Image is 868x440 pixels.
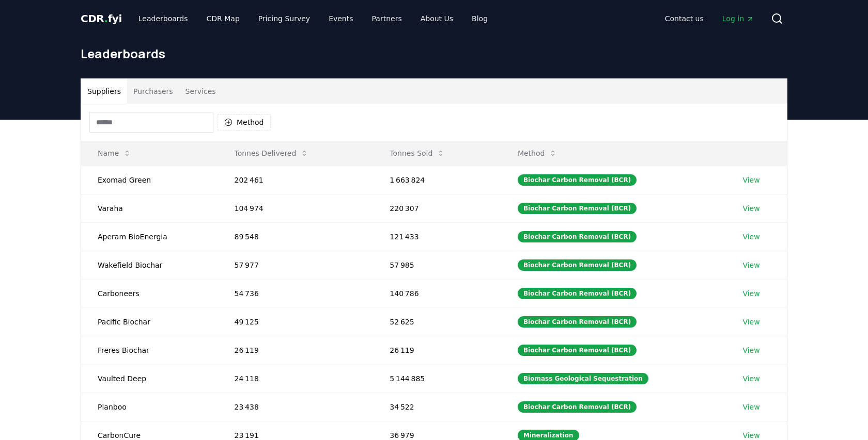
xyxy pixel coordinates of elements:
td: 57 977 [218,251,373,279]
td: 220 307 [373,194,501,222]
td: Pacific Biochar [81,307,218,336]
td: 23 438 [218,393,373,421]
td: 26 119 [218,336,373,364]
span: . [104,12,108,25]
a: View [742,373,760,384]
div: Biochar Carbon Removal (BCR) [518,259,637,271]
div: Biochar Carbon Removal (BCR) [518,203,637,214]
div: Biochar Carbon Removal (BCR) [518,401,637,413]
a: View [742,288,760,299]
td: 49 125 [218,307,373,336]
span: CDR fyi [81,12,122,25]
a: View [742,345,760,355]
button: Services [179,79,222,104]
a: Leaderboards [130,9,196,28]
td: 57 985 [373,251,501,279]
td: Freres Biochar [81,336,218,364]
div: Biochar Carbon Removal (BCR) [518,288,637,299]
td: 24 118 [218,364,373,393]
a: View [742,317,760,327]
button: Method [509,143,566,164]
div: Biomass Geological Sequestration [518,373,648,384]
a: View [742,402,760,412]
a: View [742,203,760,214]
td: Vaulted Deep [81,364,218,393]
button: Purchasers [127,79,179,104]
td: 1 663 824 [373,166,501,194]
td: 5 144 885 [373,364,501,393]
a: CDR Map [198,9,248,28]
td: 140 786 [373,279,501,307]
div: Biochar Carbon Removal (BCR) [518,174,637,186]
a: Partners [364,9,410,28]
nav: Main [130,9,496,28]
td: 202 461 [218,166,373,194]
span: Log in [722,13,754,24]
a: Log in [714,9,763,28]
a: View [742,232,760,242]
td: Varaha [81,194,218,222]
td: Wakefield Biochar [81,251,218,279]
td: 89 548 [218,222,373,251]
h1: Leaderboards [81,45,787,62]
a: About Us [412,9,461,28]
a: Blog [463,9,496,28]
nav: Main [657,9,763,28]
a: CDR.fyi [81,11,122,26]
td: 121 433 [373,222,501,251]
td: Aperam BioEnergia [81,222,218,251]
a: Pricing Survey [250,9,318,28]
button: Tonnes Delivered [226,143,317,164]
a: View [742,175,760,185]
button: Method [218,114,271,131]
td: 52 625 [373,307,501,336]
div: Biochar Carbon Removal (BCR) [518,316,637,328]
button: Suppliers [81,79,127,104]
div: Biochar Carbon Removal (BCR) [518,345,637,356]
td: 104 974 [218,194,373,222]
td: Exomad Green [81,166,218,194]
button: Tonnes Sold [381,143,453,164]
div: Biochar Carbon Removal (BCR) [518,231,637,242]
td: Planboo [81,393,218,421]
button: Name [89,143,139,164]
td: 54 736 [218,279,373,307]
td: 26 119 [373,336,501,364]
a: View [742,260,760,270]
td: Carboneers [81,279,218,307]
a: Events [320,9,361,28]
td: 34 522 [373,393,501,421]
a: Contact us [657,9,712,28]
